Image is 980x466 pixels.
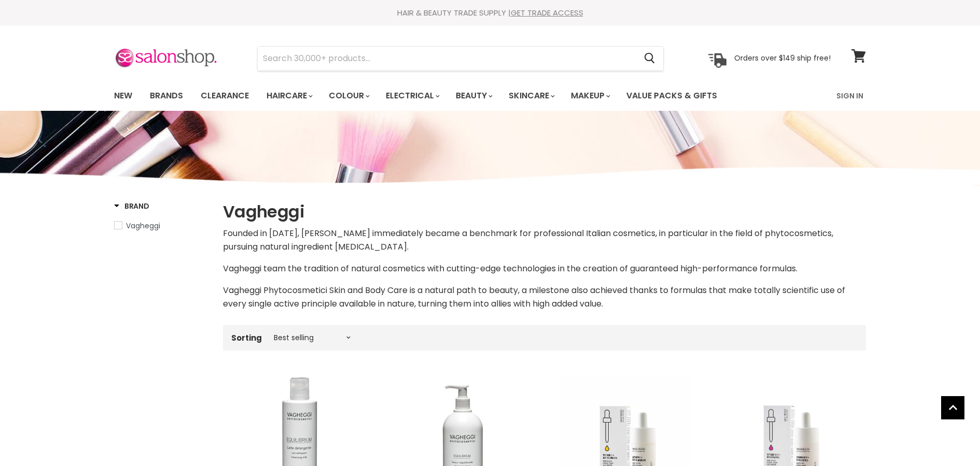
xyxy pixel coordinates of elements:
a: Makeup [563,85,617,107]
p: Founded in [DATE], [PERSON_NAME] immediately became a benchmark for professional Italian cosmetic... [223,227,866,254]
ul: Main menu [106,81,778,111]
a: Electrical [378,85,446,107]
a: Beauty [448,85,499,107]
label: Sorting [231,333,262,342]
a: New [106,85,140,107]
nav: Main [101,81,879,111]
a: Colour [321,85,376,107]
a: Haircare [259,85,319,107]
span: Vagheggi [126,221,160,231]
button: Search [636,47,663,70]
a: Sign In [830,85,870,107]
p: Orders over $149 ship free! [734,53,831,63]
a: Vagheggi [114,220,210,231]
a: Value Packs & Gifts [619,85,725,107]
p: Vagheggi team the tradition of natural cosmetics with cutting-edge technologies in the creation o... [223,262,866,275]
h3: Brand [114,201,149,211]
input: Search [258,47,636,70]
div: HAIR & BEAUTY TRADE SUPPLY | [101,8,879,18]
h1: Vagheggi [223,201,866,223]
a: Clearance [193,85,257,107]
iframe: Gorgias live chat messenger [928,417,970,456]
span: Vagheggi Phytocosmetici Skin and Body Care is a natural path to beauty, a milestone also achieved... [223,284,845,310]
a: Skincare [501,85,561,107]
a: Brands [142,85,191,107]
a: GET TRADE ACCESS [511,7,583,18]
form: Product [257,46,664,71]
